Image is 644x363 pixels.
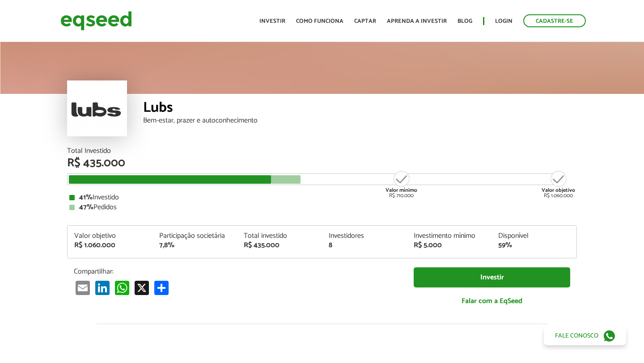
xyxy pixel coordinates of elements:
[354,18,376,24] a: Captar
[296,18,343,24] a: Como funciona
[69,194,575,201] div: Investido
[542,186,575,194] strong: Valor objetivo
[414,232,485,240] div: Investimento mínimo
[329,242,400,249] div: 8
[498,242,570,249] div: 59%
[385,170,418,198] div: R$ 710.000
[523,14,586,27] a: Cadastre-se
[143,117,577,124] div: Bem-estar, prazer e autoconhecimento
[387,18,447,24] a: Aprenda a investir
[133,280,151,295] a: X
[495,18,513,24] a: Login
[60,9,132,33] img: EqSeed
[414,292,570,310] a: Falar com a EqSeed
[79,191,93,203] strong: 41%
[458,18,472,24] a: Blog
[74,280,92,295] a: Email
[244,232,315,240] div: Total investido
[542,170,575,198] div: R$ 1.060.000
[74,267,400,276] p: Compartilhar:
[329,232,400,240] div: Investidores
[113,280,131,295] a: WhatsApp
[67,157,577,169] div: R$ 435.000
[259,18,285,24] a: Investir
[74,232,146,240] div: Valor objetivo
[414,267,570,287] a: Investir
[153,280,170,295] a: Compartilhar
[79,201,93,213] strong: 47%
[74,242,146,249] div: R$ 1.060.000
[93,280,111,295] a: LinkedIn
[498,232,570,240] div: Disponível
[159,232,231,240] div: Participação societária
[67,148,577,155] div: Total Investido
[143,101,577,117] div: Lubs
[386,186,417,194] strong: Valor mínimo
[544,326,626,345] a: Fale conosco
[69,204,575,211] div: Pedidos
[244,242,315,249] div: R$ 435.000
[159,242,231,249] div: 7,8%
[414,242,485,249] div: R$ 5.000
